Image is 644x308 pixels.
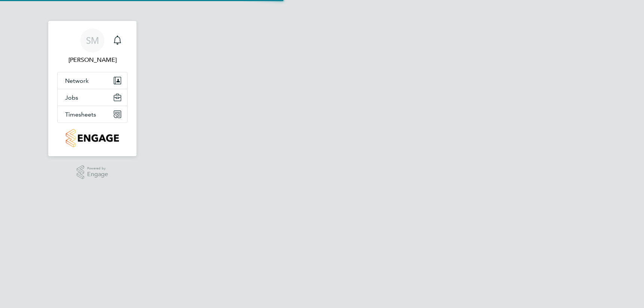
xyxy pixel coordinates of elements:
span: Timesheets [65,111,96,118]
span: Network [65,77,89,84]
a: SM[PERSON_NAME] [57,28,128,64]
span: Powered by [87,165,108,172]
button: Network [58,72,127,89]
span: Simon Murphy [57,55,128,64]
img: countryside-properties-logo-retina.png [66,129,119,147]
span: Engage [87,171,108,178]
a: Powered byEngage [77,165,108,179]
nav: Main navigation [48,21,137,156]
button: Jobs [58,89,127,106]
button: Timesheets [58,106,127,123]
span: SM [86,36,99,45]
a: Go to home page [57,129,128,147]
span: Jobs [65,94,78,101]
